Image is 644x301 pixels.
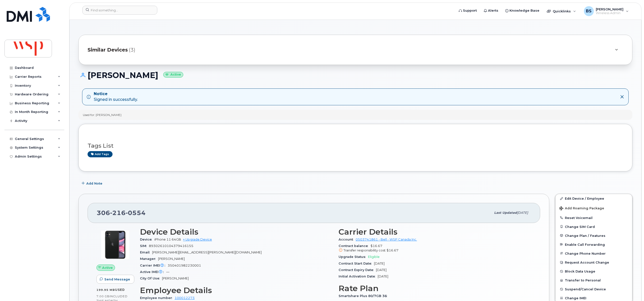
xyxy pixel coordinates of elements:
[368,255,380,259] span: Eligible
[565,234,605,237] span: Change Plan / Features
[339,238,356,241] span: Account
[140,244,149,248] span: SIM
[517,211,528,215] span: [DATE]
[83,113,121,117] div: Used for: [PERSON_NAME]
[158,257,185,261] span: [PERSON_NAME]
[175,296,195,300] a: 100012273
[163,72,183,78] small: Active
[555,258,632,267] button: Request Account Change
[344,248,386,252] span: Transfer responsibility cost
[104,277,130,282] span: Send Message
[102,265,113,270] span: Active
[339,262,374,265] span: Contract Start Date
[88,151,113,157] a: Add tags
[154,238,181,241] span: iPhone 11 64GB
[339,227,531,236] h3: Carrier Details
[494,211,517,215] span: Last updated
[115,288,125,292] span: used
[555,194,632,203] a: Edit Device / Employee
[100,230,130,260] img: iPhone_11.jpg
[374,262,385,265] span: [DATE]
[339,244,370,248] span: Contract balance
[96,295,110,298] span: 7.00 GB
[140,286,333,295] h3: Employee Details
[129,46,135,54] span: (3)
[339,244,531,253] span: $16.67
[565,243,605,246] span: Enable Call Forwarding
[140,270,166,274] span: Active IMEI
[162,276,189,280] span: [PERSON_NAME]
[555,222,632,231] button: Change SIM Card
[339,255,368,259] span: Upgrade Status
[168,264,201,267] span: 350401982230001
[152,250,262,254] span: [PERSON_NAME][EMAIL_ADDRESS][PERSON_NAME][DOMAIN_NAME]
[166,270,169,274] span: —
[387,248,398,252] span: $16.67
[356,238,417,241] a: 0503741861 - Bell - WSP Canada Inc.
[555,240,632,249] button: Enable Call Forwarding
[339,274,378,278] span: Initial Activation Date
[555,249,632,258] button: Change Phone Number
[110,209,126,217] span: 216
[183,238,212,241] a: + Upgrade Device
[86,181,102,186] span: Add Note
[126,209,146,217] span: 0554
[88,143,623,149] h3: Tags List
[559,206,604,211] span: Add Roaming Package
[555,231,632,240] button: Change Plan / Features
[78,71,632,80] h1: [PERSON_NAME]
[339,268,376,272] span: Contract Expiry Date
[140,264,168,267] span: Carrier IMEI
[339,294,390,298] span: Smartshare Plus 80/7GB 36
[555,203,632,213] button: Add Roaming Package
[140,276,162,280] span: City Of Use
[140,257,158,261] span: Manager
[339,284,531,293] h3: Rate Plan
[140,238,154,241] span: Device
[78,179,107,188] button: Add Note
[555,213,632,222] button: Reset Voicemail
[88,46,128,54] span: Similar Devices
[149,244,193,248] span: 89302610104379416155
[96,275,134,284] button: Send Message
[555,267,632,276] button: Block Data Usage
[94,91,138,103] div: Signed in successfully.
[96,288,115,292] span: 199.95 MB
[140,250,152,254] span: Email
[565,287,606,291] span: Suspend/Cancel Device
[140,227,333,236] h3: Device Details
[94,91,138,97] strong: Notice
[378,274,388,278] span: [DATE]
[555,285,632,294] button: Suspend/Cancel Device
[97,209,146,217] span: 306
[555,276,632,285] button: Transfer to Personal
[376,268,387,272] span: [DATE]
[140,296,175,300] span: Employee number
